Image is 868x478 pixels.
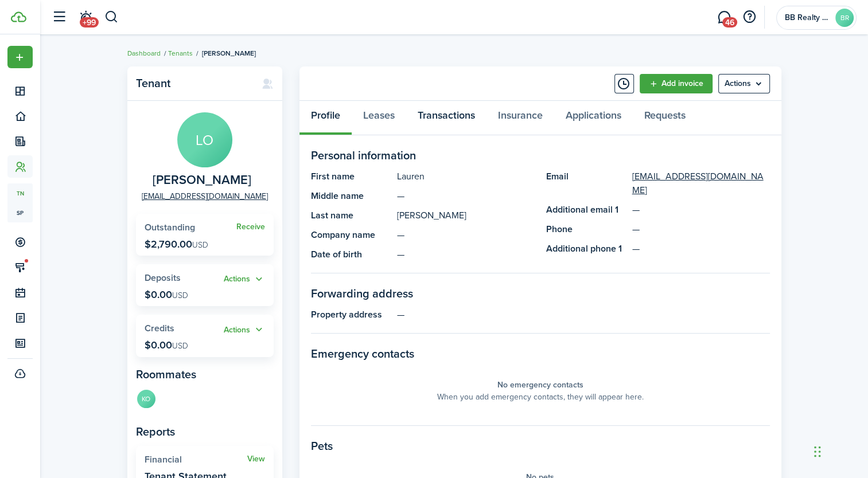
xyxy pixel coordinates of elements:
span: BB Realty Partners [785,14,831,22]
span: [PERSON_NAME] [202,48,256,58]
panel-main-title: Property address [311,308,391,322]
a: Dashboard [127,48,161,58]
a: sp [7,203,33,222]
span: +99 [80,17,99,28]
span: Lauren Olson [153,173,251,187]
button: Search [104,7,119,27]
span: Deposits [145,271,181,284]
button: Actions [224,273,265,286]
span: Credits [145,322,174,335]
a: Leases [352,101,406,135]
span: USD [192,239,208,251]
panel-main-title: Company name [311,228,391,242]
avatar-text: KO [137,390,155,408]
panel-main-description: — [397,189,535,203]
a: Messaging [713,3,735,32]
p: $0.00 [145,289,188,300]
a: Applications [554,101,633,135]
panel-main-subtitle: Reports [136,423,274,440]
widget-stats-title: Financial [145,455,247,465]
button: Open menu [718,74,770,93]
panel-main-title: First name [311,170,391,183]
a: Tenants [168,48,193,58]
a: [EMAIL_ADDRESS][DOMAIN_NAME] [142,190,268,202]
panel-main-title: Tenant [136,77,250,90]
img: TenantCloud [11,11,26,22]
a: tn [7,183,33,203]
div: Drag [814,434,821,469]
panel-main-subtitle: Roommates [136,366,274,383]
button: Open resource center [739,7,759,27]
panel-main-section-title: Emergency contacts [311,345,770,362]
panel-main-section-title: Forwarding address [311,285,770,302]
span: USD [172,340,188,352]
span: Outstanding [145,221,195,234]
a: Receive [236,222,265,232]
a: Requests [633,101,697,135]
a: Transactions [406,101,486,135]
avatar-text: LO [177,112,232,167]
iframe: Chat Widget [811,423,868,478]
span: 46 [722,17,737,28]
avatar-text: BR [835,9,854,27]
a: [EMAIL_ADDRESS][DOMAIN_NAME] [632,170,770,197]
p: $0.00 [145,339,188,351]
panel-main-placeholder-description: When you add emergency contacts, they will appear here. [437,391,644,403]
button: Open menu [224,273,265,286]
panel-main-title: Date of birth [311,248,391,261]
panel-main-title: Additional email 1 [546,203,626,217]
panel-main-title: Phone [546,222,626,236]
panel-main-placeholder-title: No emergency contacts [497,379,583,391]
a: View [247,455,265,464]
panel-main-section-title: Personal information [311,147,770,164]
a: Insurance [486,101,554,135]
panel-main-title: Email [546,170,626,197]
panel-main-description: — [397,228,535,242]
panel-main-description: [PERSON_NAME] [397,209,535,222]
panel-main-description: — [397,248,535,261]
panel-main-description: Lauren [397,170,535,183]
button: Open menu [224,323,265,336]
menu-btn: Actions [718,74,770,93]
button: Timeline [614,74,634,93]
button: Actions [224,323,265,336]
p: $2,790.00 [145,238,208,250]
panel-main-section-title: Pets [311,437,770,455]
button: Open sidebar [48,6,70,28]
a: KO [136,389,157,412]
panel-main-description: — [397,308,770,322]
panel-main-title: Last name [311,209,391,222]
button: Open menu [7,46,33,68]
span: USD [172,289,188,301]
a: Notifications [75,3,96,32]
a: Add invoice [640,74,713,93]
panel-main-title: Middle name [311,189,391,203]
panel-main-title: Additional phone 1 [546,242,626,256]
